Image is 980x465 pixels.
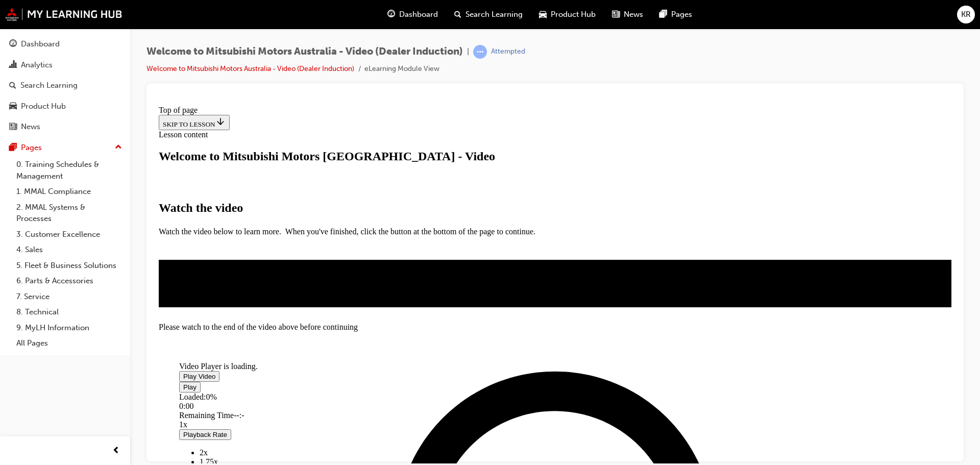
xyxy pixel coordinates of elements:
[612,8,620,21] span: news-icon
[387,8,395,21] span: guage-icon
[364,63,439,75] li: eLearning Module View
[4,138,126,157] button: Pages
[4,48,797,62] h1: Welcome to Mitsubishi Motors [GEOGRAPHIC_DATA] - Video
[551,9,596,20] span: Product Hub
[4,13,75,29] button: SKIP TO LESSON
[9,81,16,90] span: search-icon
[12,273,126,289] a: 6. Parts & Accessories
[112,445,120,457] span: prev-icon
[4,221,797,230] div: Please watch to the end of the video above before continuing
[115,141,122,154] span: up-icon
[4,97,126,116] a: Product Hub
[491,47,525,57] div: Attempted
[146,64,354,73] a: Welcome to Mitsubishi Motors Australia - Video (Dealer Induction)
[4,117,126,136] a: News
[12,200,126,227] a: 2. MMAL Systems & Processes
[12,335,126,351] a: All Pages
[9,61,17,70] span: chart-icon
[9,143,17,153] span: pages-icon
[21,142,42,154] div: Pages
[624,9,643,20] span: News
[9,102,17,111] span: car-icon
[9,40,17,49] span: guage-icon
[4,33,126,138] button: DashboardAnalyticsSearch LearningProduct HubNews
[21,59,53,71] div: Analytics
[21,38,60,50] div: Dashboard
[4,35,126,54] a: Dashboard
[659,8,667,21] span: pages-icon
[12,304,126,320] a: 8. Technical
[146,46,463,58] span: Welcome to Mitsubishi Motors Australia - Video (Dealer Induction)
[399,9,438,20] span: Dashboard
[957,6,975,23] button: KR
[5,8,122,21] img: mmal
[454,8,461,21] span: search-icon
[4,4,797,13] div: Top of page
[4,76,126,95] a: Search Learning
[473,45,487,59] span: learningRecordVerb_ATTEMPT-icon
[20,80,78,91] div: Search Learning
[604,4,651,25] a: news-iconNews
[539,8,547,21] span: car-icon
[651,4,700,25] a: pages-iconPages
[12,242,126,258] a: 4. Sales
[4,126,797,135] p: Watch the video below to learn more. When you've finished, click the button at the bottom of the ...
[446,4,531,25] a: search-iconSearch Learning
[4,56,126,75] a: Analytics
[531,4,604,25] a: car-iconProduct Hub
[12,289,126,305] a: 7. Service
[961,9,971,20] span: KR
[12,320,126,336] a: 9. MyLH Information
[4,29,53,37] span: Lesson content
[12,227,126,242] a: 3. Customer Excellence
[4,100,88,113] strong: Watch the video
[12,157,126,184] a: 0. Training Schedules & Management
[21,101,66,112] div: Product Hub
[8,19,71,27] span: SKIP TO LESSON
[12,258,126,274] a: 5. Fleet & Business Solutions
[465,9,523,20] span: Search Learning
[467,46,469,58] span: |
[671,9,692,20] span: Pages
[12,184,126,200] a: 1. MMAL Compliance
[21,121,40,133] div: News
[379,4,446,25] a: guage-iconDashboard
[9,123,17,132] span: news-icon
[24,182,776,182] div: Video player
